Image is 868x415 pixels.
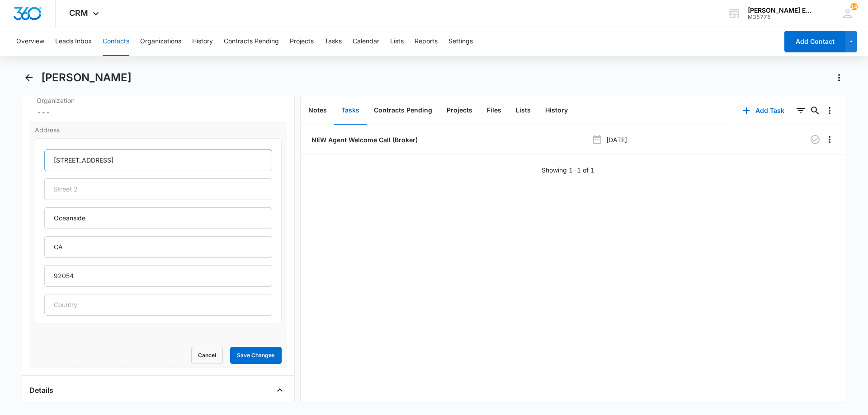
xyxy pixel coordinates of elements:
button: Tasks [325,27,342,56]
button: Organizations [140,27,181,56]
button: Filters [793,103,808,118]
p: [DATE] [606,135,627,145]
dd: --- [37,107,280,118]
button: Contracts Pending [367,97,439,125]
a: NEW Agent Welcome Call (Broker) [310,135,418,145]
div: Organization--- [29,92,287,121]
div: account name [748,7,814,14]
button: Add Task [734,100,793,121]
input: Street 2 [44,178,272,200]
input: State [44,236,272,258]
button: Cancel [191,347,223,364]
button: Save Changes [230,347,282,364]
button: Overview [16,27,44,56]
button: Settings [448,27,473,56]
button: History [192,27,213,56]
button: Overflow Menu [822,132,837,147]
button: Projects [439,97,480,125]
button: Lists [390,27,404,56]
p: Showing 1-1 of 1 [542,165,594,175]
h1: [PERSON_NAME] [41,71,132,84]
label: Address [35,125,282,135]
button: History [538,97,575,125]
button: Add Contact [784,31,845,52]
button: Contacts [103,27,129,56]
span: 14 [850,3,858,10]
button: Close [273,383,287,397]
button: Tasks [334,97,367,125]
button: Contracts Pending [224,27,279,56]
input: Zip [44,265,272,287]
button: Overflow Menu [822,103,837,118]
div: account id [748,14,814,20]
button: Leads Inbox [55,27,92,56]
input: Country [44,294,272,316]
h4: Details [29,385,53,396]
input: Street [44,149,272,171]
button: Notes [301,97,334,125]
button: Projects [290,27,314,56]
button: Reports [415,27,438,56]
button: Lists [509,97,538,125]
label: Organization [37,96,280,105]
span: CRM [69,8,88,18]
button: Actions [832,70,846,85]
button: Calendar [353,27,379,56]
button: Back [22,70,36,85]
button: Files [480,97,509,125]
input: City [44,207,272,229]
button: Search... [808,103,822,118]
div: notifications count [850,3,858,10]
